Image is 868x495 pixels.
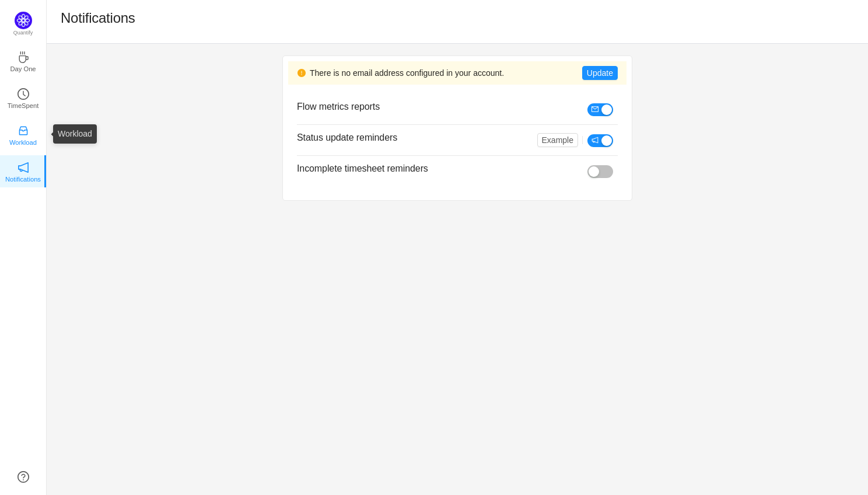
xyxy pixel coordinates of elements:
[17,88,29,100] i: icon: clock-circle
[61,9,135,27] h1: Notifications
[9,137,37,148] p: Workload
[17,51,29,63] i: icon: coffee
[591,137,598,144] i: icon: notification
[17,128,29,140] a: icon: inboxWorkload
[17,92,29,103] a: icon: clock-circleTimeSpent
[582,66,618,80] button: Update
[537,133,578,147] button: Example
[17,165,29,177] a: icon: notificationNotifications
[297,101,559,113] h3: Flow metrics reports
[297,163,559,175] h3: Incomplete timesheet reminders
[10,64,36,74] p: Day One
[297,132,509,144] h3: Status update reminders
[8,100,39,111] p: TimeSpent
[17,125,29,137] i: icon: inbox
[297,69,306,77] i: icon: exclamation-circle
[310,67,504,79] span: There is no email address configured in your account.
[591,106,598,113] i: icon: mail
[13,29,33,37] p: Quantify
[17,471,29,483] a: icon: question-circle
[15,12,32,29] img: Quantify
[17,55,29,67] a: icon: coffeeDay One
[17,162,29,173] i: icon: notification
[5,174,41,184] p: Notifications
